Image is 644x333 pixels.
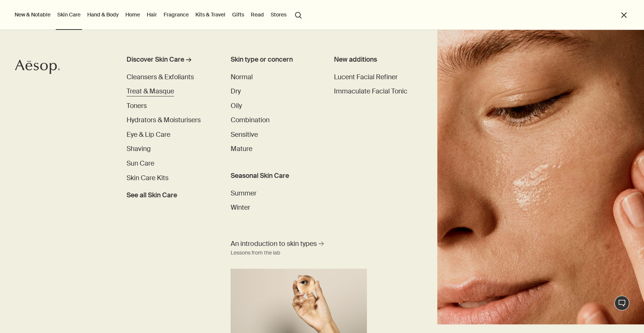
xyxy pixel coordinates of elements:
a: Skin Care [56,10,82,19]
span: Cleansers & Exfoliants [127,73,194,81]
a: Eye & Lip Care [127,130,170,140]
span: Skin Care Kits [127,174,168,182]
img: Woman holding her face with her hands [437,21,644,324]
span: See all Skin Care [127,191,177,201]
span: Normal [231,73,253,81]
a: Hydrators & Moisturisers [127,115,201,126]
a: Toners [127,101,147,111]
h3: Seasonal Skin Care [231,171,315,181]
div: New additions [334,55,418,65]
button: Live Assistance [614,296,629,311]
a: Skin Care Kits [127,173,168,184]
a: Summer [231,189,256,199]
a: Hair [145,10,158,19]
svg: Aesop [15,59,60,74]
span: Summer [231,189,256,198]
a: Treat & Masque [127,87,174,97]
a: Lucent Facial Refiner [334,73,398,83]
a: Sun Care [127,159,154,169]
a: Read [249,10,265,19]
button: Close the Menu [620,11,628,19]
a: Discover Skin Care [127,55,211,68]
a: Mature [231,144,252,154]
a: Shaving [127,144,151,154]
a: Gifts [231,10,246,19]
span: Sensitive [231,130,258,139]
a: Combination [231,115,270,126]
a: See all Skin Care [127,188,177,201]
a: Dry [231,87,241,97]
a: Aesop [13,58,62,78]
a: Kits & Travel [194,10,227,19]
span: Immaculate Facial Tonic [334,87,407,96]
div: Discover Skin Care [127,55,184,65]
a: Normal [231,73,253,83]
a: Winter [231,203,250,213]
a: Immaculate Facial Tonic [334,87,407,97]
a: Hand & Body [86,10,120,19]
span: Lucent Facial Refiner [334,73,398,81]
button: Open search [292,7,305,22]
a: Sensitive [231,130,258,140]
button: Stores [269,10,288,19]
span: Toners [127,102,147,110]
button: New & Notable [13,10,52,19]
span: Combination [231,116,270,124]
span: Mature [231,145,252,153]
a: Fragrance [162,10,190,19]
a: Cleansers & Exfoliants [127,73,194,83]
span: Eye & Lip Care [127,130,170,139]
span: Oily [231,102,242,110]
span: Treat & Masque [127,87,174,96]
span: Shaving [127,145,151,153]
h3: Skin type or concern [231,55,315,65]
a: Home [124,10,142,19]
span: Winter [231,203,250,212]
span: Sun Care [127,159,154,168]
span: Hydrators & Moisturisers [127,116,201,124]
div: Lessons from the lab [231,249,280,258]
a: Oily [231,101,242,111]
span: An introduction to skin types [231,239,317,249]
span: Dry [231,87,241,96]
